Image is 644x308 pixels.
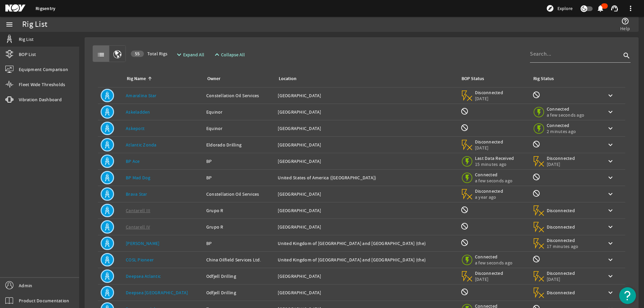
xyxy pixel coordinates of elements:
mat-icon: BOP Monitoring not available for this rig [461,206,469,214]
div: [GEOGRAPHIC_DATA] [278,158,455,165]
div: Grupo R [206,207,272,214]
span: Connected [475,172,513,178]
button: Collapse All [210,49,248,61]
mat-icon: Rig Monitoring not available for this rig [532,255,540,263]
span: Last Data Received [475,155,514,161]
span: Fleet Wide Thresholds [19,81,65,88]
span: Collapse All [221,51,245,58]
mat-icon: keyboard_arrow_down [606,256,614,264]
mat-icon: keyboard_arrow_down [606,141,614,149]
button: Expand All [172,49,207,61]
span: Product Documentation [19,297,69,304]
div: [GEOGRAPHIC_DATA] [278,273,455,280]
span: [DATE] [475,276,503,282]
span: Disconnected [475,188,503,194]
a: Askepott [126,125,145,131]
div: BOP Status [462,75,484,82]
span: Connected [547,106,584,112]
div: Odfjell Drilling [206,289,272,296]
mat-icon: keyboard_arrow_down [606,223,614,231]
div: [GEOGRAPHIC_DATA] [278,125,455,132]
div: Grupo R [206,224,272,230]
mat-icon: BOP Monitoring not available for this rig [461,239,469,247]
div: [GEOGRAPHIC_DATA] [278,109,455,115]
span: a year ago [475,194,503,200]
div: China Oilfield Services Ltd. [206,256,272,263]
span: Total Rigs [131,50,167,57]
a: Askeladden [126,109,150,115]
mat-icon: keyboard_arrow_down [606,124,614,132]
span: [DATE] [475,145,503,151]
span: Disconnected [475,139,503,145]
span: a few seconds ago [475,178,513,184]
div: Rig List [22,21,47,28]
mat-icon: help_outline [621,17,629,25]
span: BOP List [19,51,36,58]
mat-icon: BOP Monitoring not available for this rig [461,288,469,296]
span: 15 minutes ago [475,161,514,167]
span: 2 minutes ago [547,128,576,134]
mat-icon: keyboard_arrow_down [606,157,614,165]
input: Search... [530,50,621,58]
div: Rig Status [533,75,554,82]
div: Owner [207,75,220,82]
mat-icon: Rig Monitoring not available for this rig [532,140,540,148]
mat-icon: support_agent [610,4,619,12]
span: a few seconds ago [547,112,584,118]
span: Disconnected [475,89,503,96]
div: Constellation Oil Services [206,92,272,99]
span: Disconnected [547,290,575,296]
mat-icon: keyboard_arrow_down [606,174,614,182]
mat-icon: expand_more [175,51,180,59]
mat-icon: keyboard_arrow_down [606,239,614,247]
mat-icon: vibration [5,96,13,104]
mat-icon: BOP Monitoring not available for this rig [461,107,469,115]
span: Disconnected [547,155,575,161]
mat-icon: menu [5,20,13,28]
mat-icon: BOP Monitoring not available for this rig [461,222,469,230]
span: a few seconds ago [475,260,513,266]
div: United Kingdom of [GEOGRAPHIC_DATA] and [GEOGRAPHIC_DATA] (the) [278,256,455,263]
div: BP [206,158,272,165]
span: Vibration Dashboard [19,96,62,103]
mat-icon: Rig Monitoring not available for this rig [532,173,540,181]
div: Rig Name [127,75,146,82]
div: BP [206,240,272,247]
a: Deepsea Atlantic [126,273,161,279]
div: Rig Name [126,75,198,82]
mat-icon: list [97,51,105,59]
span: Rig List [19,36,34,43]
span: 17 minutes ago [547,243,579,249]
a: Atlantic Zonda [126,142,157,148]
span: Disconnected [475,270,503,276]
a: Rigsentry [36,5,55,12]
div: [GEOGRAPHIC_DATA] [278,224,455,230]
div: Location [279,75,297,82]
div: [GEOGRAPHIC_DATA] [278,92,455,99]
div: Location [278,75,452,82]
span: Admin [19,282,32,289]
mat-icon: keyboard_arrow_down [606,272,614,280]
mat-icon: expand_less [213,51,218,59]
button: more_vert [623,0,639,16]
mat-icon: keyboard_arrow_down [606,190,614,198]
span: Help [620,25,630,32]
span: Connected [475,254,513,260]
span: Equipment Comparison [19,66,68,73]
a: Cantarell IV [126,224,150,230]
a: COSL Pioneer [126,257,154,263]
span: Connected [547,122,576,128]
mat-icon: Rig Monitoring not available for this rig [532,189,540,197]
a: Brava Star [126,191,147,197]
div: Equinor [206,125,272,132]
span: [DATE] [547,276,575,282]
mat-icon: keyboard_arrow_down [606,289,614,297]
mat-icon: Rig Monitoring not available for this rig [532,91,540,99]
div: United States of America ([GEOGRAPHIC_DATA]) [278,174,455,181]
span: Disconnected [547,270,575,276]
span: Explore [557,5,573,12]
a: [PERSON_NAME] [126,240,159,246]
div: [GEOGRAPHIC_DATA] [278,289,455,296]
div: Equinor [206,109,272,115]
span: [DATE] [475,96,503,102]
